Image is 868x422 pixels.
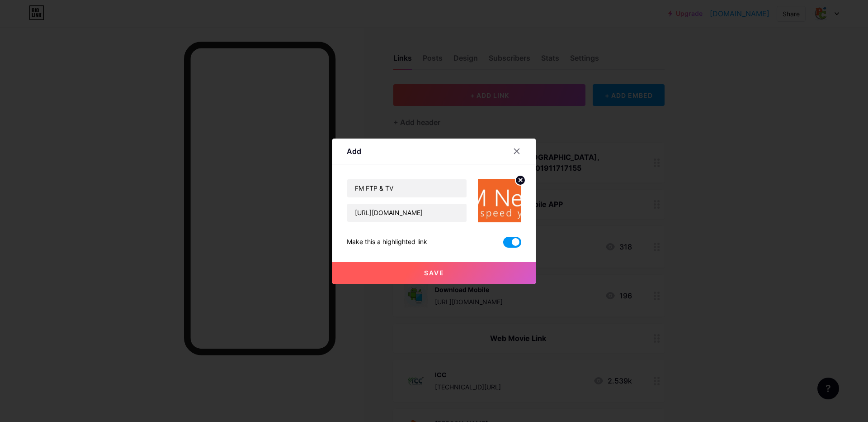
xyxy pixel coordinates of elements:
input: Title [347,179,467,197]
div: Make this a highlighted link [347,237,427,248]
button: Save [332,262,536,284]
div: Add [347,146,361,157]
span: Save [424,269,444,277]
img: link_thumbnail [478,179,521,222]
input: URL [347,204,467,222]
